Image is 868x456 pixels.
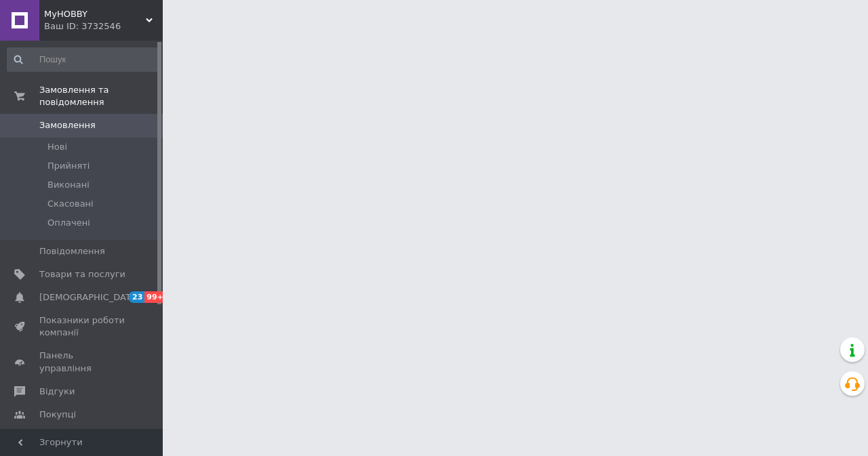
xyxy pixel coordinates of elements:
span: Виконані [47,179,90,191]
span: Панель управління [39,350,125,374]
span: Замовлення [39,119,96,131]
span: Скасовані [47,198,94,210]
span: 99+ [144,291,167,303]
span: Нові [47,141,67,153]
span: Товари та послуги [39,268,125,281]
div: Ваш ID: 3732546 [44,20,163,33]
span: Відгуки [39,386,75,398]
span: MyHOBBY [44,8,146,20]
span: Покупці [39,409,76,421]
span: Прийняті [47,160,90,172]
span: [DEMOGRAPHIC_DATA] [39,291,140,304]
span: Показники роботи компанії [39,314,125,339]
span: Повідомлення [39,245,105,257]
span: 23 [129,291,144,303]
span: Оплачені [47,217,90,229]
input: Пошук [7,47,160,72]
span: Замовлення та повідомлення [39,84,163,108]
